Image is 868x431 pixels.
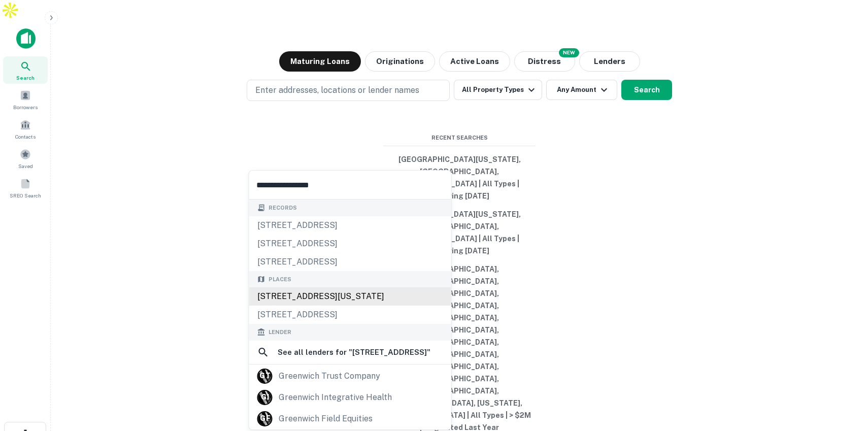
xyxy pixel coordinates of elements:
[3,174,48,202] a: SREO Search
[546,80,617,100] button: Any Amount
[3,145,48,172] a: Saved
[10,191,41,200] span: SREO Search
[249,253,451,271] div: [STREET_ADDRESS]
[269,328,291,337] span: Lender
[279,390,392,405] div: greenwich integrative health
[817,350,868,399] iframe: Chat Widget
[16,28,36,49] img: capitalize-icon.png
[3,115,48,143] a: Contacts
[260,413,270,424] p: G F
[278,346,430,358] h6: See all lenders for " [STREET_ADDRESS] "
[383,134,536,142] span: Recent Searches
[255,84,419,96] p: Enter addresses, locations or lender names
[269,275,291,284] span: Places
[249,235,451,253] div: [STREET_ADDRESS]
[514,51,575,72] button: Search distressed loans with lien and other non-mortgage details.
[279,411,373,426] div: greenwich field equities
[249,408,451,429] a: G Fgreenwich field equities
[365,51,435,72] button: Originations
[249,287,451,306] div: [STREET_ADDRESS][US_STATE]
[249,387,451,408] a: G Igreenwich integrative health
[383,150,536,205] button: [GEOGRAPHIC_DATA][US_STATE], [GEOGRAPHIC_DATA], [GEOGRAPHIC_DATA] | All Types | Maturing [DATE]
[279,51,361,72] button: Maturing Loans
[259,371,270,381] p: G T
[579,51,640,72] button: Lenders
[439,51,510,72] button: Active Loans
[269,204,297,212] span: Records
[383,205,536,260] button: [GEOGRAPHIC_DATA][US_STATE], [GEOGRAPHIC_DATA], [GEOGRAPHIC_DATA] | All Types | Maturing [DATE]
[13,103,38,111] span: Borrowers
[249,306,451,324] div: [STREET_ADDRESS]
[16,74,35,82] span: Search
[18,162,33,170] span: Saved
[261,392,269,403] p: G I
[454,80,542,100] button: All Property Types
[3,86,48,113] a: Borrowers
[559,48,579,57] div: NEW
[3,56,48,84] a: Search
[15,132,36,141] span: Contacts
[247,80,450,101] button: Enter addresses, locations or lender names
[621,80,672,100] button: Search
[249,366,451,387] a: G Tgreenwich trust company
[279,369,380,384] div: greenwich trust company
[249,216,451,235] div: [STREET_ADDRESS]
